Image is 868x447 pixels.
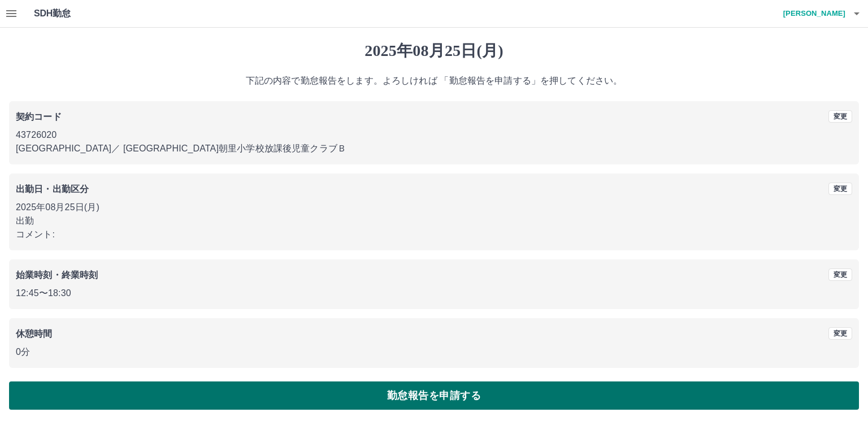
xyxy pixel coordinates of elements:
button: 変更 [828,110,852,123]
button: 変更 [828,183,852,195]
p: 出勤 [16,214,852,228]
p: 2025年08月25日(月) [16,201,852,214]
h1: 2025年08月25日(月) [9,41,859,60]
b: 休憩時間 [16,329,53,338]
p: コメント: [16,228,852,241]
p: 下記の内容で勤怠報告をします。よろしければ 「勤怠報告を申請する」を押してください。 [9,74,859,88]
p: 12:45 〜 18:30 [16,287,852,300]
b: 始業時刻・終業時刻 [16,270,98,280]
button: 変更 [828,268,852,281]
button: 勤怠報告を申請する [9,381,859,410]
b: 出勤日・出勤区分 [16,184,89,194]
button: 変更 [828,327,852,340]
b: 契約コード [16,112,62,121]
p: 43726020 [16,128,852,142]
p: [GEOGRAPHIC_DATA] ／ [GEOGRAPHIC_DATA]朝里小学校放課後児童クラブＢ [16,142,852,155]
p: 0分 [16,345,852,359]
